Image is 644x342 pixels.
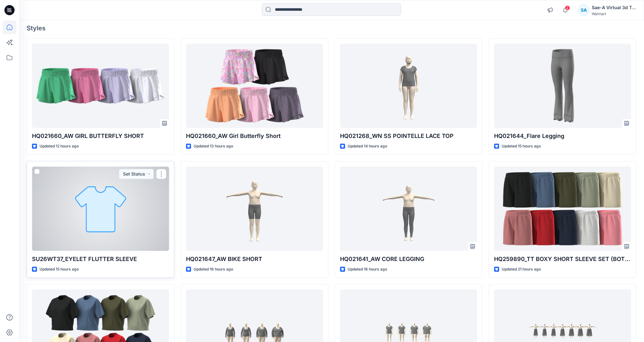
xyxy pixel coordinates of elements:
div: Sae-A Virtual 3d Team [592,4,636,11]
p: Updated 12 hours ago [40,143,79,150]
p: Updated 15 hours ago [40,266,79,273]
p: Updated 21 hours ago [502,266,541,273]
p: Updated 16 hours ago [348,266,387,273]
p: HQ021660_AW Girl Butterfly Short [186,132,323,140]
p: Updated 16 hours ago [194,266,233,273]
div: Walmart [592,11,636,16]
span: 2 [565,5,570,10]
p: HQ021268_WN SS POINTELLE LACE TOP [340,132,477,140]
a: HQ259890_TT BOXY SHORT SLEEVE SET (BOTTOM) [494,166,631,251]
a: HQ021644_Flare Legging [494,44,631,128]
a: HQ021647_AW BIKE SHORT [186,166,323,251]
a: HQ021660_AW Girl Butterfly Short [186,44,323,128]
a: HQ021268_WN SS POINTELLE LACE TOP [340,44,477,128]
p: HQ021644_Flare Legging [494,132,631,140]
h4: Styles [27,24,636,32]
p: Updated 14 hours ago [348,143,387,150]
p: SU26WT37_EYELET FLUTTER SLEEVE [32,255,169,264]
p: HQ021660_AW GIRL BUTTERFLY SHORT [32,132,169,140]
a: HQ021660_AW GIRL BUTTERFLY SHORT [32,44,169,128]
p: HQ021641_AW CORE LEGGING [340,255,477,264]
p: Updated 15 hours ago [502,143,541,150]
div: SA [578,4,589,16]
a: SU26WT37_EYELET FLUTTER SLEEVE [32,166,169,251]
a: HQ021641_AW CORE LEGGING [340,166,477,251]
p: HQ259890_TT BOXY SHORT SLEEVE SET (BOTTOM) [494,255,631,264]
p: Updated 13 hours ago [194,143,233,150]
p: HQ021647_AW BIKE SHORT [186,255,323,264]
